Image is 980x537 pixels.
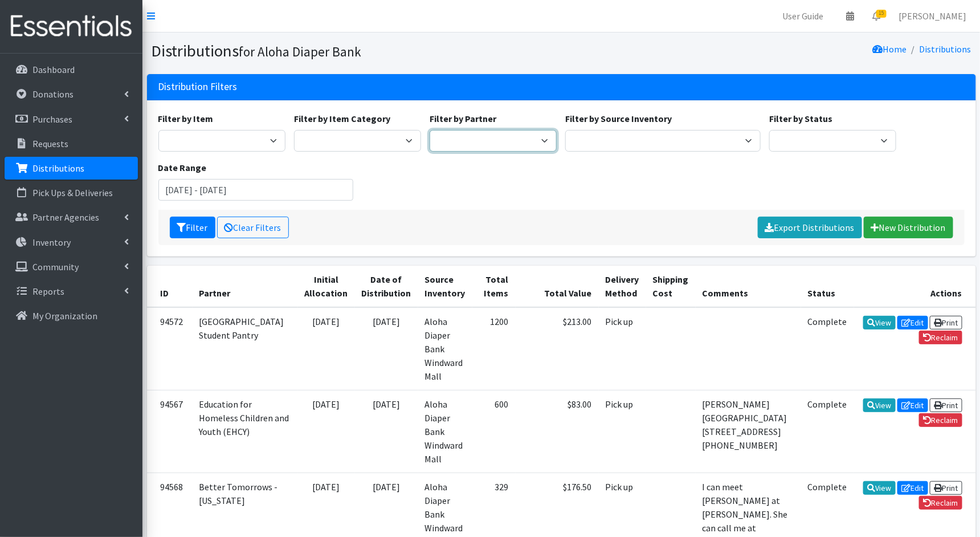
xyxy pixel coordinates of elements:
td: Aloha Diaper Bank Windward Mall [418,390,472,473]
a: Export Distributions [758,217,862,238]
img: HumanEssentials [5,7,138,46]
th: Comments [696,266,801,307]
td: Complete [801,307,854,390]
h1: Distributions [152,41,557,61]
a: New Distribution [864,217,953,238]
label: Filter by Source Inventory [565,112,672,125]
a: Edit [897,481,928,495]
p: Dashboard [32,64,75,75]
th: Date of Distribution [355,266,418,307]
a: Print [930,316,962,329]
label: Date Range [158,161,207,174]
td: $83.00 [516,390,599,473]
th: Actions [854,266,976,307]
a: Edit [897,316,928,329]
th: Delivery Method [599,266,646,307]
a: [PERSON_NAME] [889,5,975,27]
a: Reclaim [919,331,962,344]
td: 600 [472,390,516,473]
label: Filter by Item [158,112,214,125]
td: 94572 [147,307,193,390]
th: ID [147,266,193,307]
label: Filter by Partner [430,112,496,125]
p: Purchases [32,113,72,125]
a: Print [930,481,962,495]
a: 15 [863,5,889,27]
p: Distributions [32,162,84,174]
th: Shipping Cost [646,266,696,307]
th: Total Value [516,266,599,307]
a: Edit [897,398,928,412]
p: Pick Ups & Deliveries [32,187,113,198]
td: Complete [801,390,854,473]
p: Requests [32,138,68,149]
a: View [863,481,896,495]
td: Pick up [599,390,646,473]
a: Donations [5,83,138,105]
th: Total Items [472,266,516,307]
a: Reports [5,280,138,303]
p: Donations [32,88,73,100]
p: Community [32,261,79,272]
td: [GEOGRAPHIC_DATA] Student Pantry [193,307,298,390]
a: Reclaim [919,413,962,427]
td: Aloha Diaper Bank Windward Mall [418,307,472,390]
p: My Organization [32,310,97,322]
a: View [863,398,896,412]
td: [PERSON_NAME][GEOGRAPHIC_DATA] [STREET_ADDRESS] [PHONE_NUMBER] [696,390,801,473]
a: Print [930,398,962,412]
p: Partner Agencies [32,211,99,223]
td: [DATE] [355,307,418,390]
a: Pick Ups & Deliveries [5,181,138,204]
td: [DATE] [298,307,355,390]
label: Filter by Status [769,112,832,125]
p: Reports [32,286,64,297]
th: Initial Allocation [298,266,355,307]
a: Distributions [920,43,971,55]
a: User Guide [773,5,832,27]
a: Clear Filters [217,217,289,238]
h3: Distribution Filters [158,81,238,93]
span: 15 [876,10,887,18]
a: Partner Agencies [5,206,138,229]
input: January 1, 2011 - December 31, 2011 [158,179,354,201]
th: Source Inventory [418,266,472,307]
td: Pick up [599,307,646,390]
button: Filter [170,217,215,238]
a: Dashboard [5,58,138,81]
td: 94567 [147,390,193,473]
p: Inventory [32,237,71,248]
label: Filter by Item Category [294,112,390,125]
a: Inventory [5,231,138,254]
a: My Organization [5,304,138,327]
a: Community [5,255,138,278]
td: Education for Homeless Children and Youth (EHCY) [193,390,298,473]
a: Reclaim [919,496,962,510]
a: View [863,316,896,329]
td: $213.00 [516,307,599,390]
th: Partner [193,266,298,307]
a: Requests [5,132,138,155]
th: Status [801,266,854,307]
a: Distributions [5,157,138,180]
a: Purchases [5,108,138,131]
a: Home [873,43,907,55]
td: [DATE] [298,390,355,473]
td: [DATE] [355,390,418,473]
td: 1200 [472,307,516,390]
small: for Aloha Diaper Bank [239,43,362,60]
